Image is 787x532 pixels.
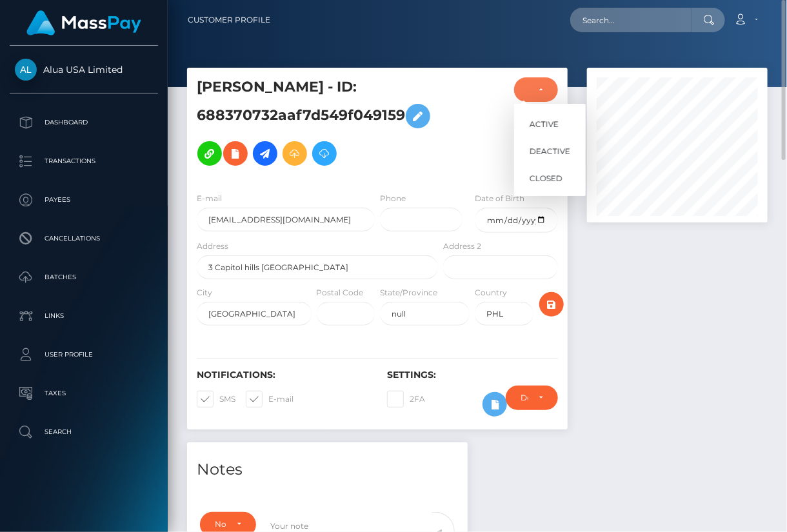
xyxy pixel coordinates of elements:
[380,287,437,299] label: State/Province
[15,229,153,248] p: Cancellations
[10,300,158,332] a: Links
[15,422,153,442] p: Search
[475,193,524,204] label: Date of Birth
[197,193,222,204] label: E-mail
[380,193,406,204] label: Phone
[197,287,212,299] label: City
[10,106,158,139] a: Dashboard
[475,287,507,299] label: Country
[10,145,158,177] a: Transactions
[10,377,158,409] a: Taxes
[10,222,158,255] a: Cancellations
[197,369,368,380] h6: Notifications:
[197,391,235,408] label: SMS
[197,458,458,481] h4: Notes
[26,10,141,35] img: MassPay Logo
[188,6,270,34] a: Customer Profile
[521,393,528,403] div: Do not require
[10,184,158,216] a: Payees
[10,416,158,448] a: Search
[15,345,153,364] p: User Profile
[15,190,153,210] p: Payees
[253,141,277,166] a: Initiate Payout
[197,241,228,252] label: Address
[15,384,153,403] p: Taxes
[387,391,425,408] label: 2FA
[15,306,153,326] p: Links
[15,268,153,287] p: Batches
[246,391,294,408] label: E-mail
[15,59,37,81] img: Alua USA Limited
[15,152,153,171] p: Transactions
[530,119,559,130] span: ACTIVE
[570,8,692,32] input: Search...
[443,241,481,252] label: Address 2
[10,261,158,293] a: Batches
[530,146,570,157] span: DEACTIVE
[387,369,558,380] h6: Settings:
[10,339,158,371] a: User Profile
[197,77,431,172] h5: [PERSON_NAME] - ID: 688370732aaf7d549f049159
[10,64,158,75] span: Alua USA Limited
[317,287,364,299] label: Postal Code
[215,519,226,529] div: Note Type
[506,386,558,410] button: Do not require
[15,113,153,132] p: Dashboard
[514,77,558,102] button: ACTIVE
[530,173,563,184] span: CLOSED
